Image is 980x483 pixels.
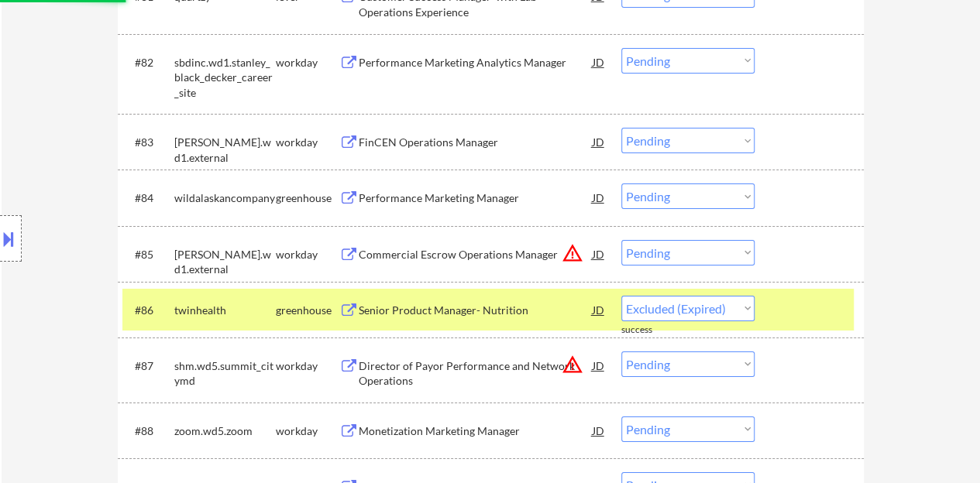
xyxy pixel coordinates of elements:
button: warning_amber [562,242,583,264]
div: JD [591,416,607,444]
div: success [621,324,683,337]
div: workday [276,135,339,150]
div: greenhouse [276,303,339,318]
div: workday [276,55,339,70]
div: #88 [135,423,162,439]
div: JD [591,240,607,268]
div: workday [276,423,339,439]
div: #82 [135,55,162,70]
div: JD [591,296,607,324]
div: Monetization Marketing Manager [359,423,593,439]
div: JD [591,48,607,76]
button: warning_amber [562,354,583,375]
div: Senior Product Manager- Nutrition [359,303,593,318]
div: Director of Payor Performance and Network Operations [359,358,593,389]
div: workday [276,247,339,262]
div: JD [591,183,607,211]
div: greenhouse [276,190,339,206]
div: workday [276,358,339,374]
div: FinCEN Operations Manager [359,135,593,150]
div: sbdinc.wd1.stanley_black_decker_career_site [174,55,276,101]
div: Performance Marketing Analytics Manager [359,55,593,70]
div: JD [591,351,607,379]
div: zoom.wd5.zoom [174,423,276,439]
div: Performance Marketing Manager [359,190,593,206]
div: JD [591,128,607,156]
div: Commercial Escrow Operations Manager [359,247,593,262]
